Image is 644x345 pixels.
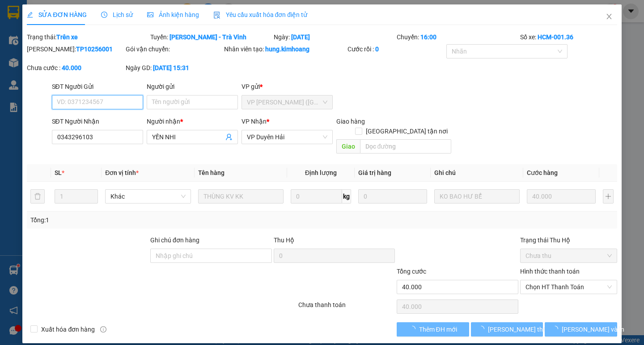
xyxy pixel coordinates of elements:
b: hung.kimhoang [265,46,309,53]
button: delete [30,189,45,204]
span: Tên hàng [198,169,225,176]
span: loading [478,326,488,332]
button: plus [603,189,614,204]
span: Đơn vị tính [105,169,139,176]
span: Thu Hộ [274,237,294,244]
span: loading [409,326,419,332]
button: Thêm ĐH mới [397,322,469,337]
span: VP Trần Phú (Hàng) [247,96,327,109]
b: HCM-001.36 [538,33,573,41]
span: Định lượng [305,169,337,176]
div: Nhân viên tạo: [224,44,346,54]
input: Dọc đường [360,139,451,154]
div: SĐT Người Nhận [52,116,143,126]
span: Cước hàng [527,169,558,176]
div: Chuyến: [396,32,519,42]
span: info-circle [100,326,106,333]
div: SĐT Người Gửi [52,82,143,91]
div: Trạng thái Thu Hộ [520,235,617,245]
div: Gói vận chuyển: [126,44,223,54]
b: Trên xe [56,33,78,41]
span: [GEOGRAPHIC_DATA] tận nơi [362,126,451,136]
input: VD: Bàn, Ghế [198,189,284,204]
b: 16:00 [420,33,436,41]
div: Người nhận [147,116,238,126]
input: 0 [358,189,427,204]
input: 0 [527,189,596,204]
div: Ngày: [273,32,396,42]
div: Cước rồi : [347,44,445,54]
b: [DATE] 15:31 [153,64,189,71]
button: [PERSON_NAME] thay đổi [471,322,543,337]
span: loading [552,326,562,332]
span: Yêu cầu xuất hóa đơn điện tử [213,11,308,18]
div: Người gửi [147,82,238,91]
span: picture [147,12,153,18]
span: Khác [110,190,185,203]
span: Chưa thu [525,249,612,262]
span: edit [27,12,33,18]
b: 0 [375,46,379,53]
button: Close [597,4,622,29]
div: Chưa cước : [27,63,124,73]
b: 40.000 [62,64,81,71]
span: SL [55,169,62,176]
img: icon [213,12,220,19]
div: [PERSON_NAME]: [27,44,124,54]
span: user-add [225,133,233,141]
span: close [606,13,613,20]
div: Ngày GD: [126,63,223,73]
span: SỬA ĐƠN HÀNG [27,11,86,18]
span: Chọn HT Thanh Toán [525,280,612,294]
th: Ghi chú [431,164,523,182]
b: [DATE] [291,33,310,41]
div: Chưa thanh toán [297,300,396,316]
input: Ghi chú đơn hàng [150,249,272,263]
span: Ảnh kiện hàng [147,11,199,18]
span: Lịch sử [101,11,133,18]
div: Số xe: [519,32,618,42]
label: Hình thức thanh toán [520,268,580,275]
b: TP10256001 [76,46,113,53]
span: Giao [336,139,360,154]
div: Tổng: 1 [30,215,249,225]
b: [PERSON_NAME] - Trà Vinh [169,33,246,41]
span: Giao hàng [336,118,365,125]
div: Tuyến: [149,32,273,42]
span: VP Nhận [241,118,267,125]
span: Thêm ĐH mới [419,324,457,334]
span: kg [342,189,351,204]
div: Trạng thái: [26,32,149,42]
span: Xuất hóa đơn hàng [38,324,98,334]
button: [PERSON_NAME] và In [545,322,617,337]
input: Ghi Chú [434,189,520,204]
span: Tổng cước [397,268,426,275]
span: Giá trị hàng [358,169,391,176]
span: [PERSON_NAME] thay đổi [488,324,559,334]
span: VP Duyên Hải [247,130,327,144]
div: VP gửi [241,82,333,91]
label: Ghi chú đơn hàng [150,237,199,244]
span: clock-circle [101,12,107,18]
span: [PERSON_NAME] và In [562,324,624,334]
